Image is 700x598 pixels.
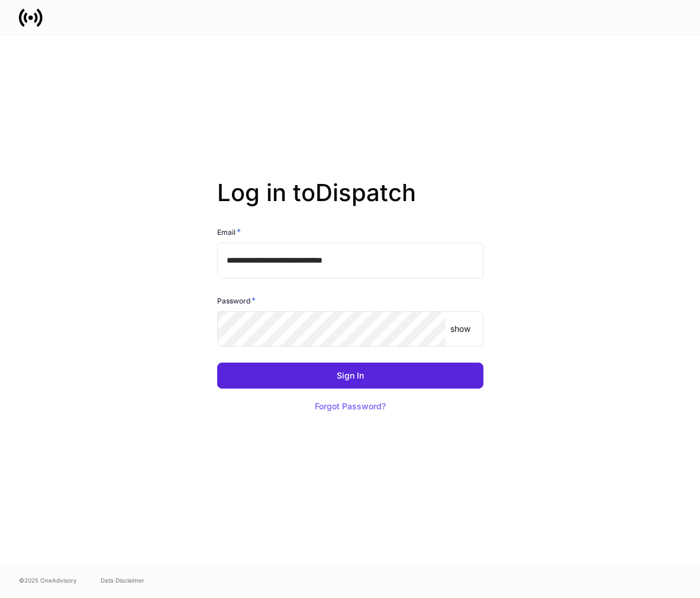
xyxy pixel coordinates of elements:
button: Sign In [217,363,483,389]
h6: Password [217,295,256,306]
div: Sign In [337,371,364,380]
div: Forgot Password? [315,402,386,410]
h6: Email [217,226,241,238]
a: Data Disclaimer [101,576,144,585]
span: © 2025 OneAdvisory [19,576,77,585]
p: show [450,323,470,335]
button: Forgot Password? [300,393,401,419]
h2: Log in to Dispatch [217,179,483,226]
